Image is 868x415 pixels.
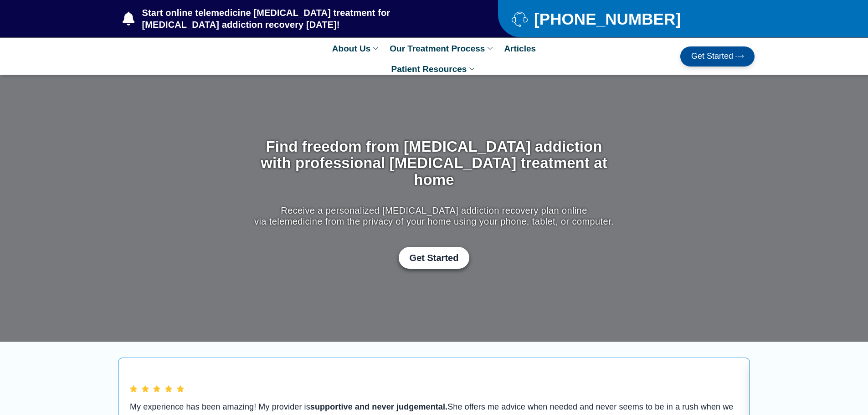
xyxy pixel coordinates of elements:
[512,11,732,27] a: [PHONE_NUMBER]
[399,247,470,269] a: Get Started
[691,52,733,61] span: Get Started
[387,59,482,79] a: Patient Resources
[252,205,616,227] p: Receive a personalized [MEDICAL_DATA] addiction recovery plan online via telemedicine from the pr...
[252,138,616,188] h1: Find freedom from [MEDICAL_DATA] addiction with professional [MEDICAL_DATA] treatment at home
[499,38,540,59] a: Articles
[252,247,616,269] div: Get Started with Suboxone Treatment by filling-out this new patient packet form
[385,38,499,59] a: Our Treatment Process
[328,38,385,59] a: About Us
[123,7,462,31] a: Start online telemedicine [MEDICAL_DATA] treatment for [MEDICAL_DATA] addiction recovery [DATE]!
[410,252,459,263] span: Get Started
[532,13,681,25] span: [PHONE_NUMBER]
[140,7,462,31] span: Start online telemedicine [MEDICAL_DATA] treatment for [MEDICAL_DATA] addiction recovery [DATE]!
[680,46,755,67] a: Get Started
[310,402,447,411] b: supportive and never judgemental.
